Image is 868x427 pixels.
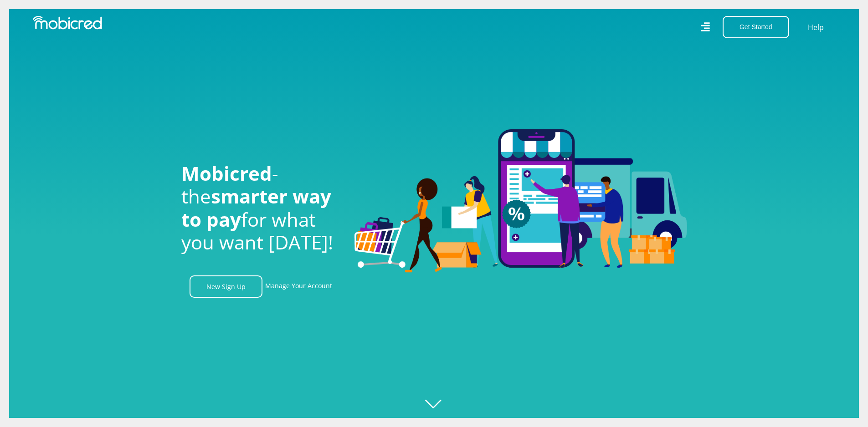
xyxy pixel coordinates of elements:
img: Welcome to Mobicred [354,129,687,273]
img: Mobicred [33,16,102,30]
span: Mobicred [181,160,272,186]
span: smarter way to pay [181,183,331,232]
a: Help [807,21,824,33]
a: Manage Your Account [265,275,332,298]
button: Get Started [723,16,789,38]
h1: - the for what you want [DATE]! [181,162,341,254]
a: New Sign Up [190,275,262,298]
